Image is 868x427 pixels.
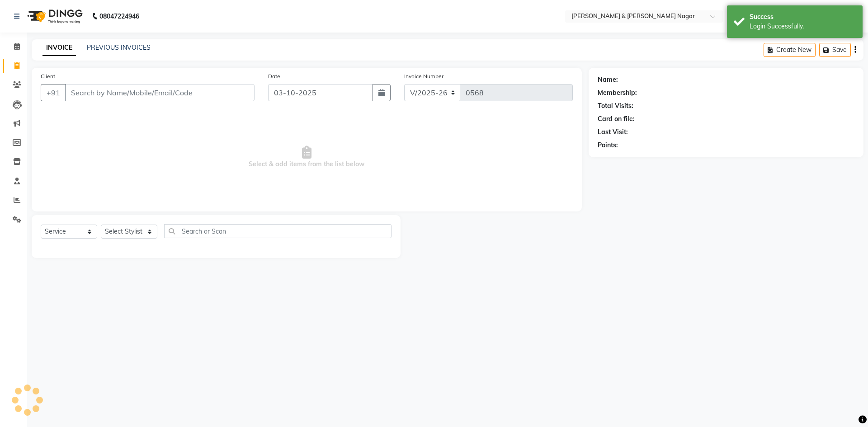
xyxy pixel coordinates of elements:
[41,112,573,202] span: Select & add items from the list below
[598,101,633,111] div: Total Visits:
[99,4,139,29] b: 08047224946
[598,141,618,150] div: Points:
[598,127,628,137] div: Last Visit:
[41,84,66,101] button: +91
[764,43,816,57] button: Create New
[598,114,635,124] div: Card on file:
[23,4,85,29] img: logo
[164,224,392,238] input: Search or Scan
[598,88,637,98] div: Membership:
[87,43,151,52] a: PREVIOUS INVOICES
[750,22,856,31] div: Login Successfully.
[819,43,851,57] button: Save
[404,72,443,80] label: Invoice Number
[41,72,55,80] label: Client
[750,12,856,22] div: Success
[598,75,618,84] div: Name:
[65,84,255,101] input: Search by Name/Mobile/Email/Code
[42,40,76,56] a: INVOICE
[268,72,280,80] label: Date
